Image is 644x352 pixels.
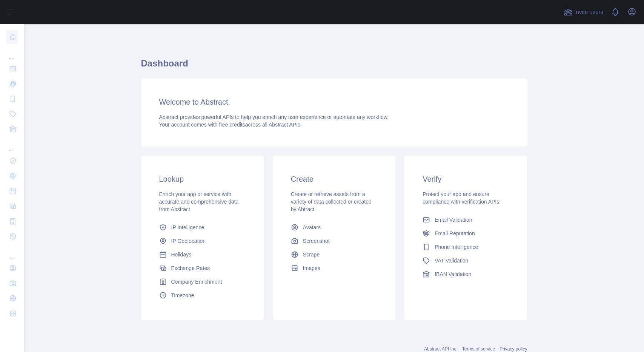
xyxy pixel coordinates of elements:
[435,270,471,278] span: IBAN Validation
[420,240,512,254] a: Phone Intelligence
[6,245,18,260] div: ...
[435,216,472,224] span: Email Validation
[288,261,380,275] a: Images
[171,278,222,286] span: Company Enrichment
[500,346,527,352] a: Privacy policy
[171,224,204,231] span: IP Intelligence
[159,191,239,212] span: Enrich your app or service with accurate and comprehensive data from Abstract
[420,227,512,240] a: Email Reputation
[159,122,302,128] span: Your account comes with across all Abstract APIs.
[156,275,249,289] a: Company Enrichment
[420,267,512,281] a: IBAN Validation
[420,213,512,227] a: Email Validation
[171,237,206,245] span: IP Geolocation
[420,254,512,267] a: VAT Validation
[156,234,249,248] a: IP Geolocation
[303,264,320,272] span: Images
[6,137,18,153] div: ...
[291,191,372,212] span: Create or retrieve assets from a variety of data collected or created by Abtract
[171,251,192,258] span: Holidays
[219,122,245,128] span: free credits
[303,251,320,258] span: Scrape
[171,264,210,272] span: Exchange Rates
[288,234,380,248] a: Screenshot
[562,6,605,18] button: Invite users
[156,221,249,234] a: IP Intelligence
[424,346,458,352] a: Abstract API Inc.
[156,261,249,275] a: Exchange Rates
[6,45,18,60] div: ...
[171,292,194,299] span: Timezone
[156,248,249,261] a: Holidays
[423,191,499,205] span: Protect your app and ensure compliance with verification APIs
[435,243,478,251] span: Phone Intelligence
[288,248,380,261] a: Scrape
[574,8,603,17] span: Invite users
[159,174,246,184] h3: Lookup
[462,346,495,352] a: Terms of service
[435,230,475,237] span: Email Reputation
[141,57,527,76] h1: Dashboard
[159,114,389,120] span: Abstract provides powerful APIs to help you enrich any user experience or automate any workflow.
[159,97,509,107] h3: Welcome to Abstract.
[303,237,330,245] span: Screenshot
[291,174,377,184] h3: Create
[288,221,380,234] a: Avatars
[303,224,321,231] span: Avatars
[423,174,509,184] h3: Verify
[435,257,468,264] span: VAT Validation
[156,289,249,302] a: Timezone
